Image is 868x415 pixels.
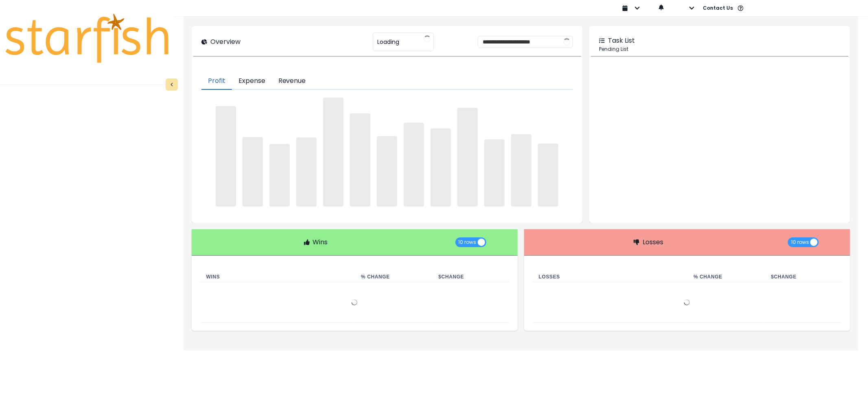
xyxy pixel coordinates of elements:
[431,128,451,206] span: ‌
[765,272,842,282] th: $ Change
[608,36,635,46] p: Task List
[200,272,355,282] th: Wins
[687,272,764,282] th: % Change
[354,272,432,282] th: % Change
[201,73,232,90] button: Profit
[313,237,328,247] p: Wins
[432,272,509,282] th: $ Change
[210,37,241,47] p: Overview
[232,73,272,90] button: Expense
[296,137,317,206] span: ‌
[377,33,399,50] span: Loading
[538,143,558,206] span: ‌
[377,136,397,206] span: ‌
[459,237,477,247] span: 10 rows
[791,237,809,247] span: 10 rows
[350,113,370,206] span: ‌
[599,46,840,53] p: Pending List
[511,134,531,206] span: ‌
[484,139,505,206] span: ‌
[404,123,424,206] span: ‌
[269,144,290,206] span: ‌
[243,137,263,206] span: ‌
[272,73,313,90] button: Revenue
[532,272,687,282] th: Losses
[457,108,478,206] span: ‌
[216,106,236,207] span: ‌
[643,237,663,247] p: Losses
[323,98,343,206] span: ‌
